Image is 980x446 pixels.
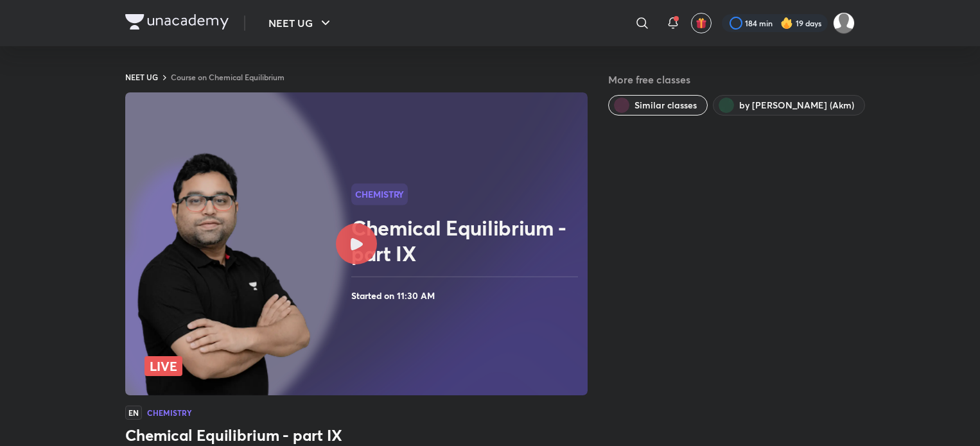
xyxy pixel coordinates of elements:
[125,14,229,33] a: Company Logo
[833,12,855,34] img: surabhi
[351,215,582,266] h2: Chemical Equilibrium - part IX
[171,72,284,82] a: Course on Chemical Equilibrium
[691,13,712,33] button: avatar
[608,95,708,116] button: Similar classes
[261,10,341,36] button: NEET UG
[696,17,707,29] img: avatar
[125,72,158,82] a: NEET UG
[780,17,793,30] img: streak
[739,99,854,112] span: by Ajay Mishra (Akm)
[713,95,865,116] button: by Ajay Mishra (Akm)
[351,287,582,304] h4: Started on 11:30 AM
[125,14,229,30] img: Company Logo
[147,409,191,416] h4: Chemistry
[608,72,855,87] h5: More free classes
[634,99,697,112] span: Similar classes
[125,406,142,420] span: EN
[125,425,588,445] h3: Chemical Equilibrium - part IX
